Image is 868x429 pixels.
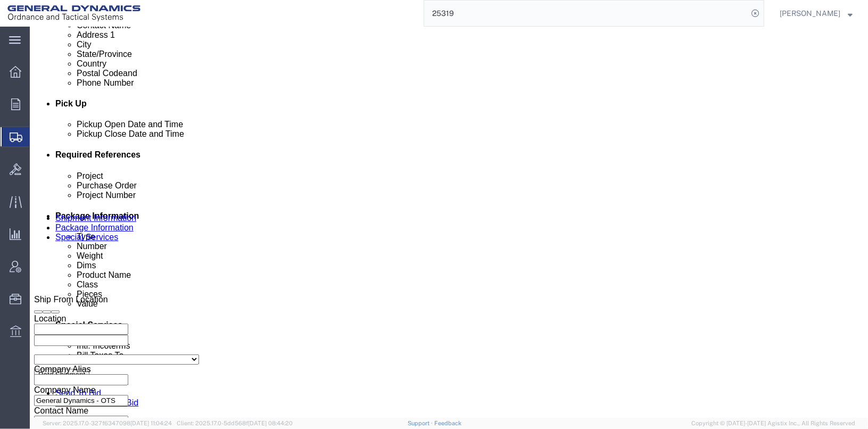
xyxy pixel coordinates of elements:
input: Search for shipment number, reference number [424,1,748,26]
a: Feedback [434,420,461,426]
iframe: FS Legacy Container [30,27,868,418]
span: Server: 2025.17.0-327f6347098 [43,420,172,426]
span: Copyright © [DATE]-[DATE] Agistix Inc., All Rights Reserved [691,419,855,428]
span: [DATE] 11:04:24 [130,420,172,426]
span: [DATE] 08:44:20 [248,420,293,426]
a: Support [408,420,434,426]
span: Client: 2025.17.0-5dd568f [177,420,293,426]
img: logo [7,5,140,21]
button: [PERSON_NAME] [779,7,853,20]
span: Tim Schaffer [780,7,840,19]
